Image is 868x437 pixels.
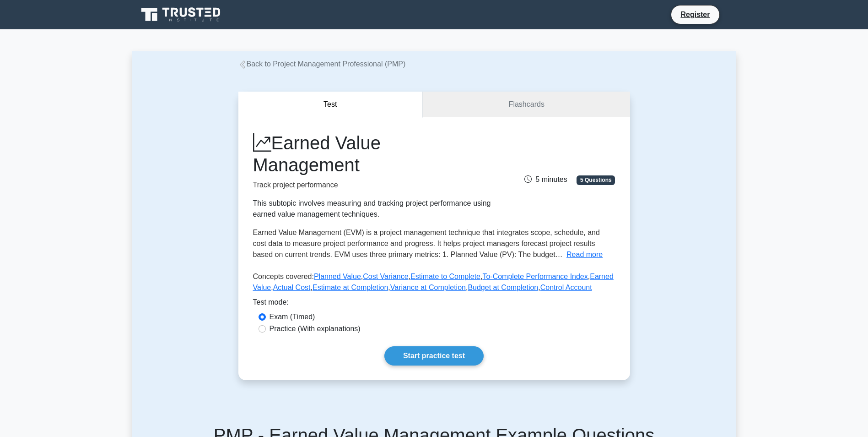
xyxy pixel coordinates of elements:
[253,271,615,297] p: Concepts covered: , , , , , , , , ,
[384,346,484,366] a: Start practice test
[270,311,315,322] label: Exam (Timed)
[253,180,491,191] p: Track project performance
[410,273,480,280] a: Estimate to Complete
[390,284,466,291] a: Variance at Completion
[270,323,361,334] label: Practice (With explanations)
[482,273,588,280] a: To-Complete Performance Index
[540,284,592,291] a: Control Account
[273,284,311,291] a: Actual Cost
[468,284,538,291] a: Budget at Completion
[524,175,567,183] span: 5 minutes
[423,92,630,118] a: Flashcards
[253,229,600,258] span: Earned Value Management (EVM) is a project management technique that integrates scope, schedule, ...
[238,92,423,118] button: Test
[314,273,361,280] a: Planned Value
[313,284,388,291] a: Estimate at Completion
[577,175,615,185] span: 5 Questions
[253,297,615,311] div: Test mode:
[363,273,408,280] a: Cost Variance
[253,132,491,176] h1: Earned Value Management
[253,198,491,220] div: This subtopic involves measuring and tracking project performance using earned value management t...
[238,60,406,68] a: Back to Project Management Professional (PMP)
[675,9,715,20] a: Register
[566,249,603,260] button: Read more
